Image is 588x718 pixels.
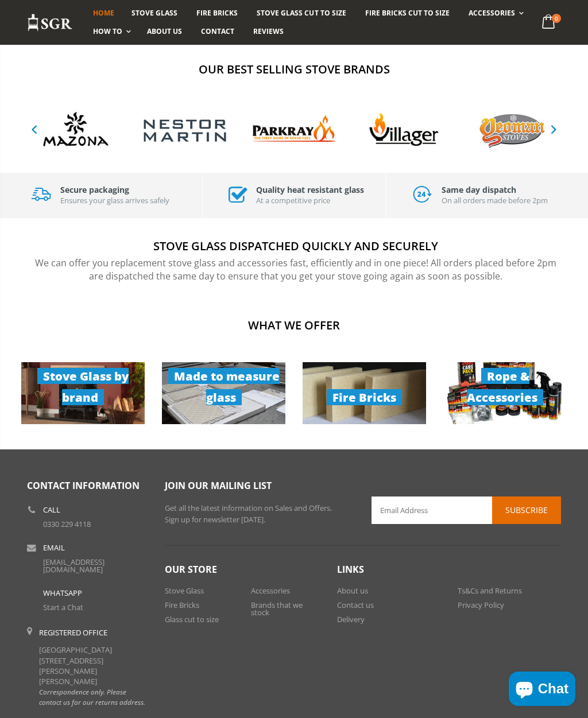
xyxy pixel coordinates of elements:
[537,11,561,34] a: 0
[357,4,458,22] a: Fire Bricks Cut To Size
[162,362,285,424] img: cut-to-size-products_279x140.jpg
[165,503,354,525] p: Get all the latest information on Sales and Offers. Sign up for newsletter [DATE].
[469,8,515,18] span: Accessories
[43,557,105,575] a: [EMAIL_ADDRESS][DOMAIN_NAME]
[93,8,114,18] span: Home
[60,195,169,206] p: Ensures your glass arrives safely
[196,8,238,18] span: Fire Bricks
[201,26,234,36] span: Contact
[168,368,280,405] span: Made to measure glass
[552,14,561,23] span: 0
[43,602,83,612] a: Start a Chat
[165,614,219,624] a: Glass cut to size
[60,184,169,195] h3: Secure packaging
[131,8,177,18] span: Stove Glass
[43,544,65,552] b: Email
[43,519,91,529] a: 0330 229 4118
[27,479,140,492] span: Contact Information
[84,22,137,41] a: How To
[84,4,123,22] a: Home
[245,22,292,41] a: Reviews
[467,368,543,405] span: Rope & Accessories
[93,26,122,36] span: How To
[505,672,579,709] inbox-online-store-chat: Shopify online store chat
[337,614,365,624] a: Delivery
[30,238,561,254] h2: Stove Glass Dispatched Quickly and securely
[165,600,199,610] a: Fire Bricks
[39,627,148,707] div: [GEOGRAPHIC_DATA] [STREET_ADDRESS][PERSON_NAME][PERSON_NAME]
[39,687,145,707] em: Correspondence only. Please contact us for our returns address.
[138,22,191,41] a: About us
[337,563,364,576] span: Links
[37,368,129,405] span: Stove Glass by brand
[303,362,426,424] a: Fire Bricks
[442,184,548,195] h3: Same day dispatch
[460,4,529,22] a: Accessories
[442,195,548,206] p: On all orders made before 2pm
[327,389,402,405] span: Fire Bricks
[147,26,182,36] span: About us
[256,184,364,195] h3: Quality heat resistant glass
[337,600,374,610] a: Contact us
[248,4,354,22] a: Stove Glass Cut To Size
[43,589,82,597] b: WhatsApp
[27,317,561,333] h2: What we offer
[43,506,60,514] b: Call
[192,22,243,41] a: Contact
[458,600,504,610] a: Privacy Policy
[165,479,272,492] span: Join our mailing list
[162,362,285,424] a: Made to measure glass
[39,627,107,638] b: Registered Office
[21,362,145,424] img: stove-glass-products_279x140.jpg
[365,8,450,18] span: Fire Bricks Cut To Size
[303,362,426,424] img: collection-2-image_279x140.jpg
[251,600,303,618] a: Brands that we stock
[443,362,567,424] a: Rope & Accessories
[188,4,246,22] a: Fire Bricks
[372,496,561,524] input: Email Address
[165,585,204,596] a: Stove Glass
[257,8,346,18] span: Stove Glass Cut To Size
[30,257,561,282] p: We can offer you replacement stove glass and accessories fast, efficiently and in one piece! All ...
[492,496,561,524] button: Subscribe
[337,585,368,596] a: About us
[253,26,284,36] span: Reviews
[458,585,522,596] a: Ts&Cs and Returns
[27,13,73,32] img: Stove Glass Replacement
[165,563,217,576] span: Our Store
[443,362,567,424] img: rope-accessories-products_279x140.jpg
[123,4,186,22] a: Stove Glass
[251,585,290,596] a: Accessories
[27,61,561,77] h2: Our Best Selling Stove Brands
[21,362,145,424] a: Stove Glass by brand
[256,195,364,206] p: At a competitive price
